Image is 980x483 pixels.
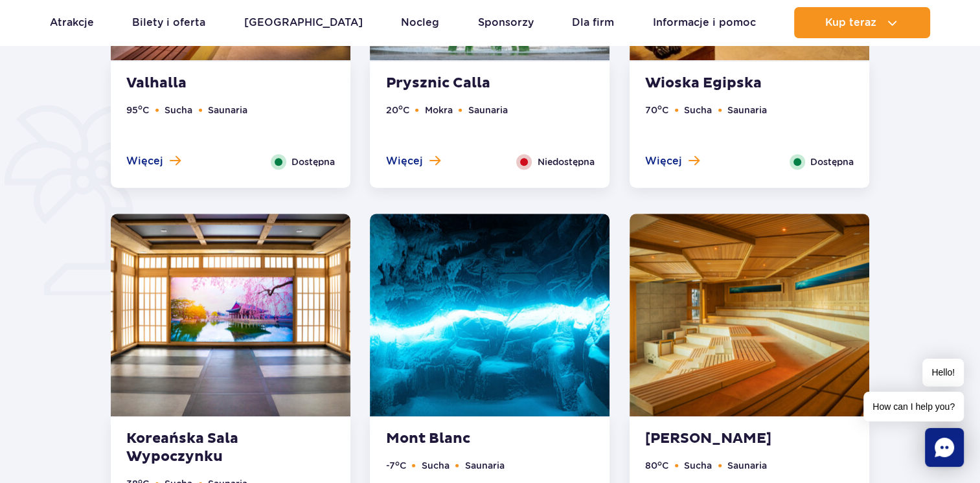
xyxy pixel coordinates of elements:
li: Saunaria [464,458,504,473]
span: Hello! [922,359,964,387]
li: 20 C [385,103,409,117]
sup: o [398,103,402,111]
li: Mokra [424,103,452,117]
li: Sucha [421,458,449,473]
strong: Prysznic Calla [385,74,542,93]
sup: o [138,103,142,111]
li: 70 C [645,103,668,117]
span: Więcej [126,154,163,168]
strong: Valhalla [126,74,283,93]
img: Koreańska sala wypoczynku [111,214,350,416]
li: Saunaria [468,103,507,117]
a: Bilety i oferta [132,7,205,38]
span: Dostępna [291,155,335,169]
span: Więcej [385,154,422,168]
button: Więcej [385,154,440,168]
li: Sucha [684,103,712,117]
li: Sucha [684,458,712,473]
li: -7 C [385,458,405,473]
span: Niedostępna [537,155,594,169]
a: Informacje i pomoc [653,7,756,38]
li: Saunaria [727,103,767,117]
img: Mont Blanc [370,214,610,416]
button: Więcej [126,154,181,168]
img: Sauna Akwarium [630,214,869,416]
a: Dla firm [572,7,614,38]
strong: Mont Blanc [385,430,542,448]
span: Dostępna [810,155,854,169]
span: Kup teraz [825,17,876,28]
div: Chat [925,428,964,467]
button: Więcej [645,154,700,168]
li: 95 C [126,103,149,117]
li: Saunaria [208,103,247,117]
sup: o [657,459,662,467]
button: Kup teraz [794,7,930,38]
a: Nocleg [401,7,439,38]
sup: o [657,103,662,111]
li: Sucha [165,103,192,117]
sup: o [394,459,399,467]
strong: Wioska Egipska [645,74,802,93]
li: 80 C [645,458,668,473]
a: [GEOGRAPHIC_DATA] [244,7,363,38]
a: Sponsorzy [478,7,534,38]
strong: [PERSON_NAME] [645,430,802,448]
span: Więcej [645,154,682,168]
strong: Koreańska Sala Wypoczynku [126,430,283,466]
span: How can I help you? [863,392,964,421]
li: Saunaria [727,458,767,473]
a: Atrakcje [50,7,94,38]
